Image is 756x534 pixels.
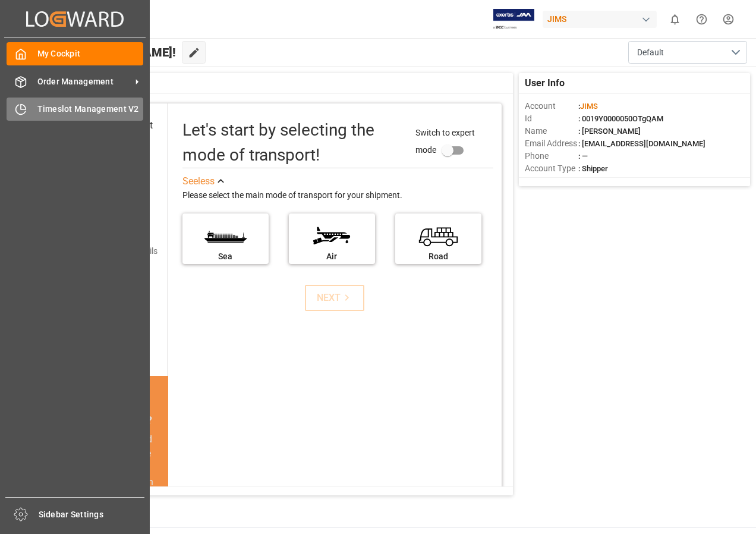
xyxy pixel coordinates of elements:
span: : [PERSON_NAME] [578,127,641,136]
span: Name [525,125,578,137]
span: : Shipper [578,164,608,173]
div: NEXT [317,291,353,305]
button: open menu [628,41,747,64]
span: User Info [525,76,565,90]
div: Let's start by selecting the mode of transport! [182,118,404,168]
span: Email Address [525,137,578,150]
span: Switch to expert mode [415,128,475,155]
div: Air [295,250,369,263]
span: Phone [525,150,578,162]
button: Help Center [688,6,715,33]
span: : [578,102,598,111]
span: : — [578,152,588,161]
div: JIMS [543,11,657,28]
span: Account Type [525,162,578,175]
a: My Cockpit [7,42,143,65]
div: Road [401,250,475,263]
span: Default [637,46,664,59]
span: : 0019Y0000050OTgQAM [578,114,663,123]
span: Account [525,100,578,112]
div: Please select the main mode of transport for your shipment. [182,189,493,203]
div: See less [182,174,215,189]
span: : [EMAIL_ADDRESS][DOMAIN_NAME] [578,139,705,148]
span: Order Management [37,76,131,88]
button: show 0 new notifications [661,6,688,33]
button: NEXT [305,285,364,311]
span: My Cockpit [37,48,144,60]
span: Id [525,112,578,125]
div: Sea [188,250,263,263]
button: JIMS [543,8,661,30]
span: Sidebar Settings [39,508,145,521]
img: Exertis%20JAM%20-%20Email%20Logo.jpg_1722504956.jpg [493,9,534,30]
a: Timeslot Management V2 [7,98,143,121]
div: Add shipping details [83,245,157,257]
span: JIMS [580,102,598,111]
span: Timeslot Management V2 [37,103,144,115]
